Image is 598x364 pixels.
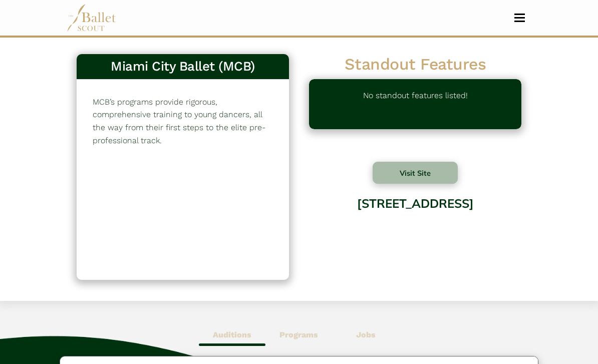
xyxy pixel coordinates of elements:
[85,58,281,75] h3: Miami City Ballet (MCB)
[363,89,468,119] p: No standout features listed!
[508,13,531,23] button: Toggle navigation
[309,54,521,75] h2: Standout Features
[373,162,458,184] button: Visit Site
[356,330,376,339] b: Jobs
[213,330,251,339] b: Auditions
[309,189,521,269] div: [STREET_ADDRESS]
[279,330,318,339] b: Programs
[93,96,273,147] p: MCB’s programs provide rigorous, comprehensive training to young dancers, all the way from their ...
